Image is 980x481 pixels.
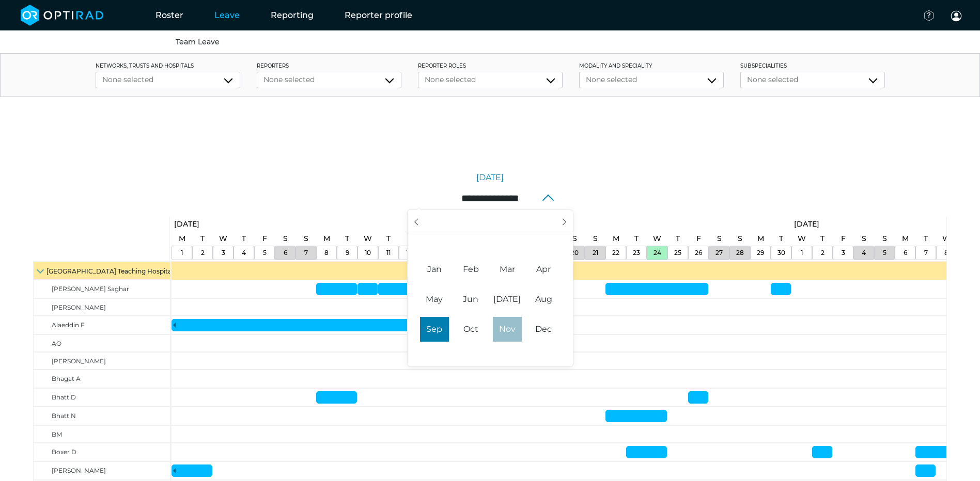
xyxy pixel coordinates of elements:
a: September 10, 2025 [361,231,375,246]
a: October 7, 2025 [921,231,930,246]
span: [PERSON_NAME] Saghar [52,285,129,293]
label: Subspecialities [740,62,885,70]
a: September 5, 2025 [260,231,270,246]
div: None selected [263,74,395,85]
a: September 4, 2025 [239,231,248,246]
a: October 4, 2025 [859,246,868,260]
a: September 22, 2025 [610,246,622,260]
a: September 6, 2025 [281,231,290,246]
a: September 29, 2025 [754,246,767,260]
a: October 2, 2025 [818,246,827,260]
label: Reporter roles [418,62,563,70]
span: February 1, 2025 [456,257,485,282]
a: October 3, 2025 [838,231,848,246]
a: September 1, 2025 [178,246,185,260]
span: [PERSON_NAME] [52,303,106,311]
a: September 10, 2025 [362,246,374,260]
span: October 1, 2025 [456,317,485,342]
span: August 1, 2025 [529,287,558,312]
a: October 8, 2025 [940,231,953,246]
a: October 1, 2025 [798,246,805,260]
a: September 8, 2025 [321,231,333,246]
a: October 7, 2025 [922,246,930,260]
a: September 9, 2025 [343,231,352,246]
div: None selected [586,74,717,85]
span: [PERSON_NAME] [52,467,106,474]
span: May 1, 2025 [420,287,449,312]
span: April 1, 2025 [529,257,558,282]
a: September 9, 2025 [343,246,352,260]
a: October 6, 2025 [899,231,911,246]
div: None selected [425,74,556,85]
img: brand-opti-rad-logos-blue-and-white-d2f68631ba2948856bd03f2d395fb146ddc8fb01b4b6e9315ea85fa773367... [21,5,104,26]
span: AO [52,340,61,347]
a: October 1, 2025 [795,231,808,246]
a: September 24, 2025 [650,231,664,246]
a: September 27, 2025 [714,231,724,246]
input: Year [473,216,507,227]
a: September 7, 2025 [301,231,311,246]
span: Bhatt N [52,412,76,420]
a: October 1, 2025 [791,217,822,232]
a: October 5, 2025 [880,231,890,246]
a: September 6, 2025 [281,246,290,260]
a: September 11, 2025 [384,246,393,260]
span: Alaeddin F [52,321,85,329]
a: September 12, 2025 [404,246,415,260]
a: September 1, 2025 [176,231,188,246]
a: September 23, 2025 [630,246,643,260]
a: October 3, 2025 [839,246,848,260]
a: September 11, 2025 [384,231,393,246]
a: September 12, 2025 [405,231,414,246]
span: March 1, 2025 [493,257,522,282]
span: BM [52,430,62,438]
a: October 6, 2025 [901,246,910,260]
span: January 1, 2025 [420,257,449,282]
div: None selected [102,74,234,85]
a: September 29, 2025 [755,231,767,246]
a: September 27, 2025 [713,246,725,260]
span: September 1, 2025 [420,317,449,342]
a: September 4, 2025 [239,246,248,260]
a: September 20, 2025 [568,246,581,260]
label: networks, trusts and hospitals [96,62,240,70]
a: September 5, 2025 [260,246,269,260]
span: Bhatt D [52,393,76,401]
a: September 23, 2025 [632,231,641,246]
a: September 1, 2025 [172,217,202,232]
label: Modality and Speciality [579,62,724,70]
a: September 30, 2025 [775,246,788,260]
a: September 28, 2025 [734,246,746,260]
a: September 21, 2025 [590,231,600,246]
span: Boxer D [52,448,76,456]
a: October 8, 2025 [942,246,951,260]
a: September 25, 2025 [673,231,682,246]
a: October 4, 2025 [859,231,869,246]
label: Reporters [257,62,401,70]
span: December 1, 2025 [529,317,558,342]
a: September 30, 2025 [776,231,786,246]
a: September 26, 2025 [692,246,705,260]
span: Bhagat A [52,375,81,382]
a: September 26, 2025 [694,231,704,246]
a: September 20, 2025 [570,231,580,246]
a: September 28, 2025 [735,231,745,246]
span: [GEOGRAPHIC_DATA] Teaching Hospitals Trust [46,267,194,275]
span: [PERSON_NAME] [52,357,106,365]
a: September 3, 2025 [216,231,230,246]
a: September 8, 2025 [322,246,331,260]
a: September 21, 2025 [590,246,601,260]
a: September 3, 2025 [219,246,228,260]
a: Team Leave [176,37,220,46]
a: September 7, 2025 [302,246,310,260]
span: June 1, 2025 [456,287,485,312]
a: September 2, 2025 [198,231,207,246]
a: September 25, 2025 [672,246,684,260]
a: October 5, 2025 [880,246,889,260]
a: September 2, 2025 [198,246,207,260]
div: None selected [747,74,878,85]
a: September 24, 2025 [651,246,664,260]
span: November 1, 2025 [493,317,522,342]
a: October 2, 2025 [818,231,827,246]
a: [DATE] [476,171,504,184]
